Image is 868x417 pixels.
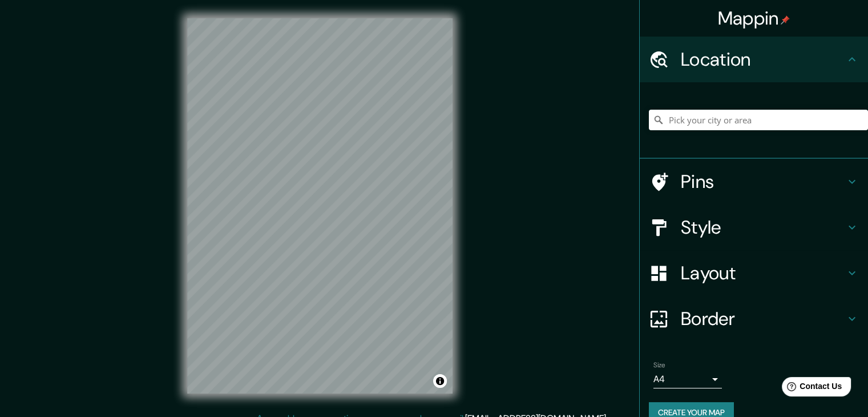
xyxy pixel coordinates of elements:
div: Layout [640,250,868,296]
input: Pick your city or area [649,110,868,130]
h4: Border [681,307,845,330]
iframe: Help widget launcher [766,372,855,404]
div: Pins [640,159,868,205]
div: Border [640,296,868,342]
img: pin-icon.png [781,15,790,25]
canvas: Map [187,18,453,394]
div: Location [640,37,868,82]
h4: Location [681,48,845,71]
h4: Mappin [718,7,790,30]
div: A4 [653,370,722,388]
h4: Pins [681,170,845,193]
h4: Style [681,216,845,239]
h4: Layout [681,262,845,284]
label: Size [653,360,665,370]
button: Toggle attribution [433,374,447,388]
div: Style [640,205,868,250]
